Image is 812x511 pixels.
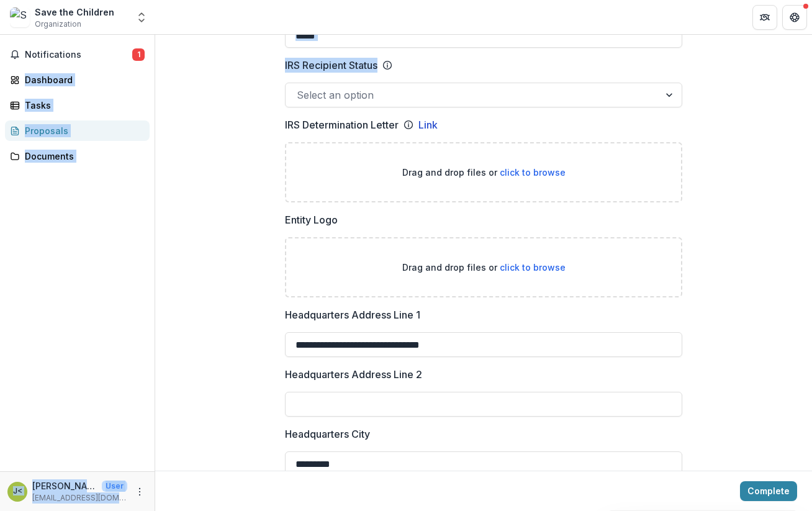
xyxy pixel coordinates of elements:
[32,479,97,492] p: [PERSON_NAME] [PERSON_NAME] <[EMAIL_ADDRESS][DOMAIN_NAME]>
[10,7,30,27] img: Save the Children
[402,166,566,179] p: Drag and drop files or
[418,117,438,132] a: Link
[32,492,127,504] p: [EMAIL_ADDRESS][DOMAIN_NAME]
[132,484,147,499] button: More
[5,45,150,65] button: Notifications1
[285,307,420,322] p: Headquarters Address Line 1
[752,5,777,30] button: Partners
[102,481,127,492] p: User
[5,120,150,141] a: Proposals
[132,48,145,61] span: 1
[25,150,140,163] div: Documents
[5,70,150,90] a: Dashboard
[285,212,338,227] p: Entity Logo
[25,124,140,137] div: Proposals
[285,58,377,73] p: IRS Recipient Status
[35,6,114,19] div: Save the Children
[5,146,150,166] a: Documents
[500,262,566,273] span: click to browse
[25,50,132,60] span: Notifications
[500,167,566,178] span: click to browse
[285,117,399,132] p: IRS Determination Letter
[740,481,797,501] button: Complete
[402,261,566,274] p: Drag and drop files or
[25,99,140,112] div: Tasks
[13,487,22,495] div: Julia Johna <jjohna@savechildren.org>
[5,95,150,115] a: Tasks
[25,73,140,86] div: Dashboard
[285,427,370,441] p: Headquarters City
[35,19,81,30] span: Organization
[782,5,807,30] button: Get Help
[285,367,422,382] p: Headquarters Address Line 2
[133,5,150,30] button: Open entity switcher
